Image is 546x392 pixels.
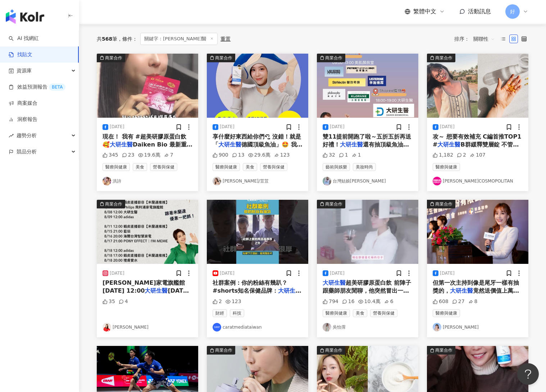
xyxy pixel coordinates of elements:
[433,177,523,185] a: KOL Avatar[PERSON_NAME]COSMOPOLITAN
[317,54,418,118] img: post-image
[226,298,241,305] div: 123
[323,133,411,148] span: 雙11提前開跑了啦～五折五折再送好禮！
[517,363,539,385] iframe: Help Scout Beacon - Open
[103,323,111,332] img: KOL Avatar
[433,309,460,317] span: 醫療與健康
[150,163,177,171] span: 營養與保健
[325,54,342,62] div: 商業合作
[353,309,367,317] span: 美食
[323,163,350,171] span: 藝術與娛樂
[323,279,346,286] mark: 大研生醫
[220,270,235,276] div: [DATE]
[452,298,465,305] div: 27
[220,124,235,130] div: [DATE]
[207,54,308,118] img: post-image
[454,33,499,45] div: 排序：
[433,287,519,310] span: 竟然送價值上萬的魚油大禮包！ [PERSON_NAME]
[103,152,118,159] div: 345
[440,124,455,130] div: [DATE]
[473,33,495,45] span: 關聯性
[358,298,381,305] div: 10.4萬
[218,141,241,148] mark: 大研生醫
[413,8,436,15] span: 繁體中文
[97,200,198,264] button: 商業合作
[427,54,528,118] img: post-image
[323,177,413,185] a: KOL Avatar台灣姑娘[PERSON_NAME]
[9,35,39,42] a: searchAI 找網紅
[119,298,128,305] div: 4
[317,54,418,118] button: 商業合作
[105,54,122,62] div: 商業合作
[353,163,376,171] span: 美妝時尚
[352,152,361,159] div: 1
[243,163,257,171] span: 美食
[122,152,135,159] div: 23
[213,309,227,317] span: 財經
[215,54,232,62] div: 商業合作
[9,116,37,123] a: 洞察報告
[6,9,44,24] img: logo
[339,152,348,159] div: 1
[215,347,232,354] div: 商業合作
[340,141,363,148] mark: 大研生醫
[384,298,393,305] div: 6
[103,163,130,171] span: 醫療與健康
[248,152,270,159] div: 29.6萬
[102,36,112,42] span: 568
[427,200,528,264] button: 商業合作
[325,347,342,354] div: 商業合作
[232,152,245,159] div: 13
[145,287,168,294] mark: 大研生醫
[117,36,137,42] span: 條件 ：
[433,141,519,156] span: B群緩釋雙層錠 不管是面對加班、
[323,141,409,156] span: 還有抽頂級魚油正貨*5（快把時間
[433,323,523,332] a: KOL Avatar[PERSON_NAME]
[97,36,117,42] div: 共 筆
[97,54,198,118] button: 商業合作
[213,323,221,332] img: KOL Avatar
[140,33,218,45] span: 關鍵字：[PERSON_NAME]醫
[207,54,308,118] button: 商業合作
[9,84,65,91] a: 效益預測報告BETA
[138,152,160,159] div: 19.6萬
[207,200,308,264] img: post-image
[433,152,453,159] div: 1,182
[97,54,198,118] img: post-image
[433,279,519,294] span: 但第一次主持到像是尾牙一樣有抽獎的，
[103,141,192,156] span: Daiken Bio 最新重磅商
[9,100,37,107] a: 商案媒合
[103,133,186,148] span: 現在！ 我有 #超美研膠原蛋白飲🥰
[433,323,441,332] img: KOL Avatar
[164,152,173,159] div: 7
[435,200,452,208] div: 商業合作
[450,287,473,294] mark: 大研生醫
[213,141,302,156] span: 德國頂級魚油」🤩 我一直都是大
[213,133,301,148] span: 享什麼好東西給你們ꪔ̤̮ 沒錯！就是「
[510,8,515,15] span: 好
[9,133,14,138] span: rise
[323,323,413,332] a: KOL Avatar吳怡霈
[342,298,355,305] div: 16
[213,279,287,294] span: 社群案例：你的粉絲有幾趴？ #shorts知名保健品牌：
[435,54,452,62] div: 商業合作
[437,141,460,148] mark: 大研生醫
[133,163,147,171] span: 美食
[317,200,418,264] img: post-image
[433,298,449,305] div: 608
[103,177,192,185] a: KOL Avatar洪詩
[323,152,335,159] div: 32
[433,133,521,148] span: 攻～ 想要有效補充 C編首推TOP1 #
[260,163,287,171] span: 營養與保健
[427,200,528,264] img: post-image
[370,309,397,317] span: 營養與保健
[213,177,302,185] a: KOL Avatar[PERSON_NAME]/荳荳
[330,124,345,130] div: [DATE]
[213,163,240,171] span: 醫療與健康
[468,8,491,15] span: 活動訊息
[17,144,37,160] span: 競品分析
[220,36,231,42] div: 重置
[323,298,338,305] div: 794
[103,177,111,185] img: KOL Avatar
[323,279,411,367] span: 超美研膠原蛋白飲 前陣子跟藥師朋友閒聊，他突然冒出一句：「保健食品是人生最不需要囤的東西。」 當場震撼！怎麼會？！我最愛囤保健食品了！！ 他說，保健食品愈新鮮愈好，再來科技日新月異，總會有更厲害...
[468,298,478,305] div: 8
